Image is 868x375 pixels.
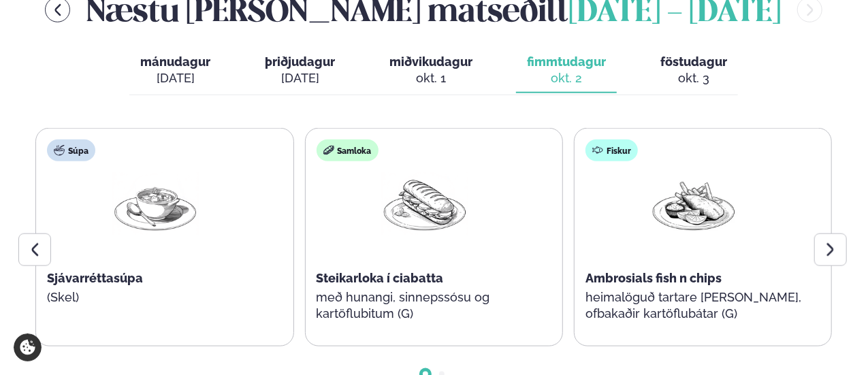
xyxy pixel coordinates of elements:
p: heimalöguð tartare [PERSON_NAME], ofbakaðir kartöflubátar (G) [585,289,802,322]
img: sandwich-new-16px.svg [323,145,334,156]
div: Fiskur [585,140,638,161]
img: fish.svg [592,145,603,156]
img: soup.svg [54,145,65,156]
button: fimmtudagur okt. 2 [516,48,617,93]
button: föstudagur okt. 3 [649,48,738,93]
p: með hunangi, sinnepssósu og kartöflubitum (G) [317,289,533,322]
span: Steikarloka í ciabatta [317,271,444,285]
a: Cookie settings [14,333,42,361]
div: Súpa [47,140,95,161]
button: mánudagur [DATE] [129,48,221,93]
div: Samloka [317,140,379,161]
div: okt. 1 [389,70,472,86]
span: föstudagur [660,54,727,69]
div: [DATE] [265,70,335,86]
div: okt. 3 [660,70,727,86]
div: [DATE] [140,70,210,86]
button: þriðjudagur [DATE] [254,48,346,93]
span: mánudagur [140,54,210,69]
span: fimmtudagur [527,54,606,69]
button: miðvikudagur okt. 1 [379,48,483,93]
span: miðvikudagur [389,54,472,69]
img: Fish-Chips.png [650,172,737,235]
span: Sjávarréttasúpa [47,271,143,285]
img: Soup.png [112,172,199,235]
span: þriðjudagur [265,54,335,69]
span: Ambrosials fish n chips [585,271,722,285]
p: (Skel) [47,289,263,306]
img: Panini.png [381,172,468,235]
div: okt. 2 [527,70,606,86]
